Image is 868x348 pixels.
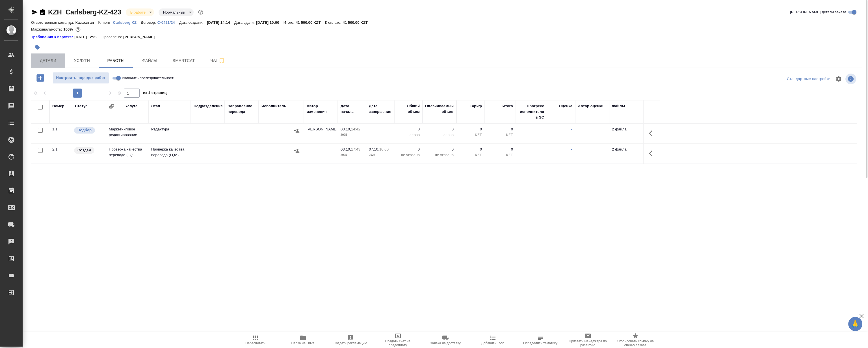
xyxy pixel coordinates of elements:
p: KZT [488,152,513,158]
div: Прогресс исполнителя в SC [519,103,544,120]
p: Итого: [283,20,296,25]
div: Заказ еще не согласован с клиентом, искать исполнителей рано [73,147,103,154]
p: 0 [459,147,482,152]
p: не указано [397,152,420,158]
td: Проверка качества перевода (LQ... [106,144,148,164]
p: 2 файла [612,126,640,132]
div: Услуга [125,103,137,109]
p: К оплате: [325,20,343,25]
div: Тариф [470,103,482,109]
span: [PERSON_NAME] детали заказа [790,9,846,15]
p: 0 [397,126,420,132]
span: из 1 страниц [143,89,167,98]
span: Настроить таблицу [832,72,845,86]
p: Создан [77,147,91,153]
button: Назначить [293,147,301,155]
button: Добавить тэг [31,41,44,53]
button: Назначить [293,126,301,135]
a: С-0421/24 [157,20,179,25]
p: 100% [63,27,74,31]
button: 🙏 [848,317,862,331]
div: Автор оценки [578,103,603,109]
span: Smartcat [170,57,197,64]
div: Можно подбирать исполнителей [73,126,103,134]
div: Номер [52,103,64,109]
span: 🙏 [850,318,860,330]
p: 03.10, [341,127,351,131]
p: Клиент: [98,20,113,25]
div: Дата завершения [369,103,391,115]
span: Файлы [136,57,163,64]
div: Автор изменения [307,103,335,115]
p: Carlsberg KZ [113,20,141,25]
div: Оценка [559,103,572,109]
button: Здесь прячутся важные кнопки [646,126,659,140]
div: Оплачиваемый объем [425,103,454,115]
p: [DATE] 10:00 [256,20,283,25]
span: Настроить порядок работ [56,75,106,81]
button: Скопировать ссылку для ЯМессенджера [31,9,38,16]
div: 1.1 [52,126,69,132]
div: Дата начала [341,103,363,115]
button: Нормальный [161,10,187,15]
p: 17:43 [351,147,360,151]
p: [DATE] 14:14 [207,20,234,25]
p: Ответственная команда: [31,20,75,25]
a: - [571,147,572,151]
div: В работе [159,8,194,16]
span: Чат [204,57,231,64]
span: Работы [102,57,129,64]
div: 2.1 [52,147,69,152]
div: Файлы [612,103,625,109]
p: 0 [397,147,420,152]
p: 2025 [341,152,363,158]
p: [DATE] 12:32 [74,34,102,40]
p: 0 [488,126,513,132]
div: Этап [151,103,160,109]
p: Казахстан [75,20,98,25]
p: 0 [488,147,513,152]
p: Подбор [77,127,92,133]
button: Добавить работу [33,72,48,84]
a: KZH_Carlsberg-KZ-423 [48,8,121,16]
p: 0 [459,126,482,132]
p: слово [397,132,420,138]
div: split button [785,75,832,83]
span: Посмотреть информацию [845,74,857,84]
td: [PERSON_NAME] [304,124,338,143]
button: Сгруппировать [109,104,114,109]
button: Доп статусы указывают на важность/срочность заказа [197,8,204,16]
p: KZT [488,132,513,138]
div: В работе [126,8,154,16]
span: Включить последовательность [122,75,176,81]
p: KZT [459,132,482,138]
div: Статус [75,103,88,109]
p: 03.10, [341,147,351,151]
div: Итого [503,103,513,109]
div: Нажми, чтобы открыть папку с инструкцией [31,34,74,40]
p: не указано [425,152,454,158]
p: 2025 [341,132,363,138]
p: [PERSON_NAME] [123,34,159,40]
a: - [571,127,572,131]
p: Проверено: [102,34,124,40]
td: Маркетинговое редактирование [106,124,148,143]
p: KZT [459,152,482,158]
span: Детали [34,57,62,64]
p: Дата создания: [179,20,207,25]
p: 07.10, [369,147,379,151]
p: Договор: [141,20,157,25]
button: Скопировать ссылку [39,9,46,16]
p: 14:42 [351,127,360,131]
p: 0 [425,147,454,152]
button: Здесь прячутся важные кнопки [646,147,659,160]
p: 2 файла [612,147,640,152]
p: 10:00 [379,147,389,151]
div: Общий объем [397,103,420,115]
p: Дата сдачи: [234,20,256,25]
span: Услуги [68,57,96,64]
button: 0.00 KZT; [74,26,82,33]
a: Требования к верстке: [31,34,74,40]
p: слово [425,132,454,138]
p: Редактура [151,126,188,132]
